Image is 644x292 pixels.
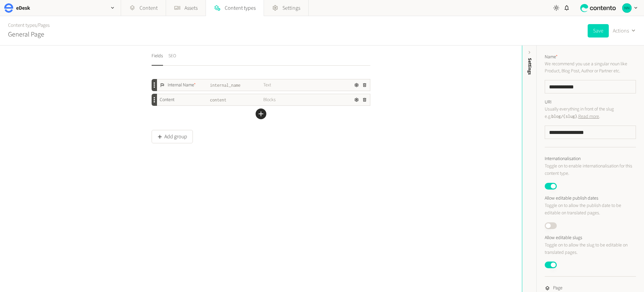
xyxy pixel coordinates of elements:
[4,3,13,13] img: eDesk
[545,241,636,257] p: Toggle on to allow the slug to be editable on translated pages.
[588,24,609,38] button: Save
[613,24,636,38] button: Actions
[545,54,558,61] label: Name
[168,82,196,89] span: Internal Name
[545,106,636,120] p: Usually everything in front of the slug e.g. . .
[152,130,193,143] button: Add group
[545,99,551,106] label: URI
[545,162,636,177] p: Toggle on to enable internationalisation for this content type.
[553,285,562,292] span: Page
[210,96,263,103] span: content
[545,202,636,217] p: Toggle on to allow the publish date to be editable on translated pages.
[8,29,44,40] h2: General Page
[545,234,582,241] label: Allow editable slugs
[8,22,37,29] a: Content types
[263,82,317,89] span: Text
[545,155,581,162] label: Internationalisation
[160,96,174,103] span: Content
[282,4,300,12] span: Settings
[16,4,30,12] h2: eDesk
[578,113,599,120] a: Read more
[210,82,263,89] span: internal_name
[545,195,598,202] label: Allow editable publish dates
[225,4,256,12] span: Content types
[263,96,317,103] span: Blocks
[168,51,176,66] button: SEO
[152,51,163,66] button: Fields
[37,22,38,29] span: /
[622,3,632,13] img: Nikola Nikolov
[526,58,533,75] span: Settings
[551,114,577,119] code: blog/{slug}
[38,22,50,29] a: Pages
[545,61,636,75] p: We recommend you use a singular noun like Product, Blog Post, Author or Partner etc.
